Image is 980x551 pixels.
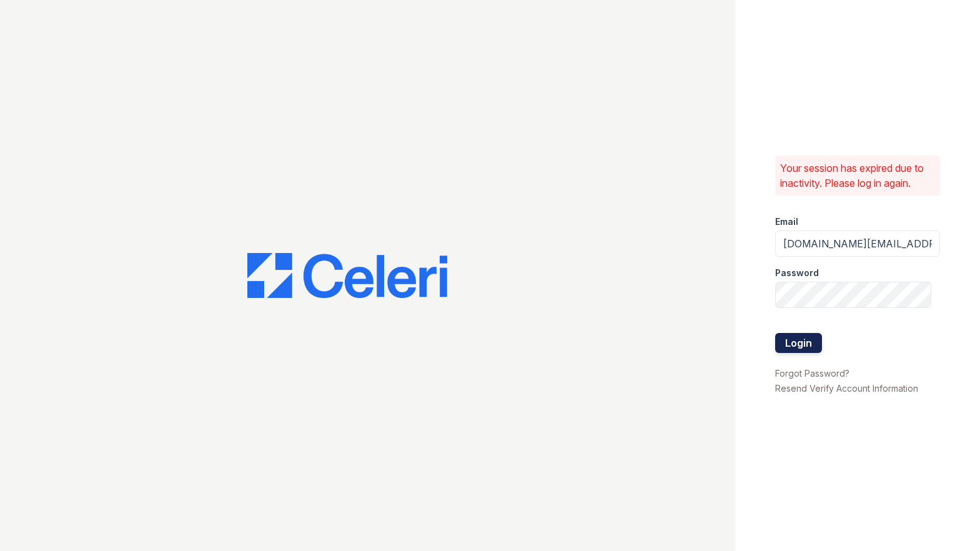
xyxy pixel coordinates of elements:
[775,368,849,379] a: Forgot Password?
[780,161,935,191] p: Your session has expired due to inactivity. Please log in again.
[775,383,918,394] a: Resend Verify Account Information
[247,253,447,298] img: CE_Logo_Blue-a8612792a0a2168367f1c8372b55b34899dd931a85d93a1a3d3e32e68fde9ad4.png
[775,216,798,228] label: Email
[775,333,822,353] button: Login
[775,267,819,279] label: Password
